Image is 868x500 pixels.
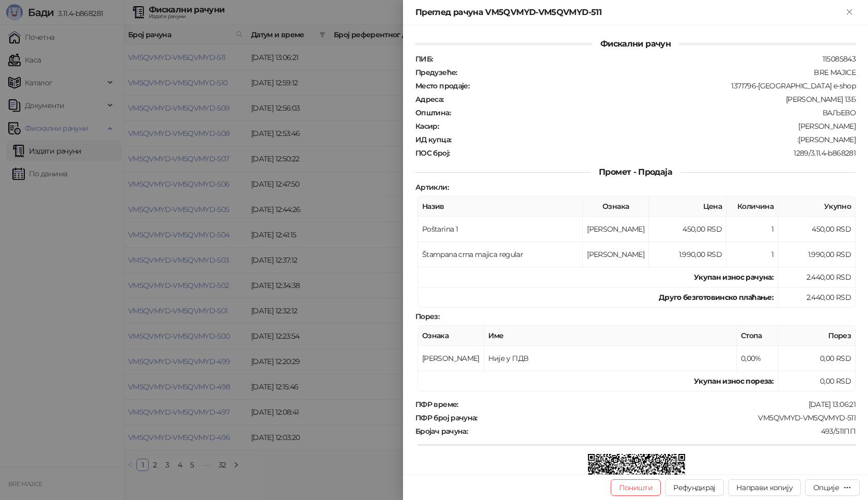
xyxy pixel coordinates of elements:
td: 1.990,00 RSD [649,242,726,267]
div: Преглед рачуна VM5QVMYD-VM5QVMYD-511 [415,6,843,19]
div: [DATE] 13:06:21 [459,400,857,409]
th: Ознака [583,196,649,217]
div: [PERSON_NAME] [440,122,857,131]
td: 1.990,00 RSD [778,242,856,267]
th: Стопа [737,326,778,346]
td: 450,00 RSD [649,217,726,242]
th: Назив [418,196,583,217]
button: Рефундирај [665,479,724,496]
td: [PERSON_NAME] [583,242,649,267]
div: 1289/3.11.4-b868281 [451,148,857,158]
td: 0,00 RSD [778,371,856,391]
th: Порез [778,326,856,346]
strong: Порез : [415,312,439,321]
td: 1 [726,242,778,267]
td: [PERSON_NAME] [583,217,649,242]
span: Промет - Продаја [591,167,680,177]
button: Направи копију [728,479,801,496]
strong: Укупан износ пореза: [694,376,773,386]
td: 1 [726,217,778,242]
td: Poštarina 1 [418,217,583,242]
strong: Друго безготовинско плаћање : [659,293,773,302]
button: Опције [805,479,860,496]
th: Ознака [418,326,484,346]
div: 115085843 [433,54,857,64]
td: Štampana crna majica regular [418,242,583,267]
span: Фискални рачун [592,39,679,49]
strong: Место продаје : [415,81,469,90]
th: Количина [726,196,778,217]
td: Није у ПДВ [484,346,737,371]
div: 493/511ПП [469,427,857,436]
td: 2.440,00 RSD [778,267,856,287]
div: ВАЉЕВО [452,108,857,117]
div: 1371796-[GEOGRAPHIC_DATA] e-shop [470,81,857,90]
strong: ПФР време : [415,400,458,409]
strong: ПИБ : [415,54,432,64]
button: Поништи [611,479,661,496]
td: 0,00 RSD [778,346,856,371]
th: Цена [649,196,726,217]
strong: ИД купца : [415,135,451,144]
strong: Укупан износ рачуна : [694,272,773,282]
th: Име [484,326,737,346]
strong: ПОС број : [415,148,450,158]
div: :[PERSON_NAME] [452,135,857,144]
strong: ПФР број рачуна : [415,413,477,422]
strong: Општина : [415,108,451,117]
div: BRE MAJICE [458,68,857,77]
strong: Касир : [415,122,439,131]
div: Опције [813,483,839,492]
div: VM5QVMYD-VM5QVMYD-511 [478,413,857,422]
td: 2.440,00 RSD [778,287,856,308]
strong: Предузеће : [415,68,457,77]
td: 0,00% [737,346,778,371]
td: [PERSON_NAME] [418,346,484,371]
strong: Адреса : [415,95,444,104]
span: Направи копију [736,483,793,492]
th: Укупно [778,196,856,217]
button: Close [843,6,856,19]
strong: Артикли : [415,183,448,192]
strong: Бројач рачуна : [415,427,468,436]
td: 450,00 RSD [778,217,856,242]
div: [PERSON_NAME] 13Б [445,95,857,104]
